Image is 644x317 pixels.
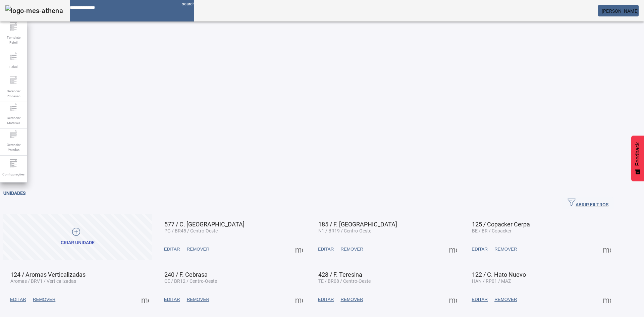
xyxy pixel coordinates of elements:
[7,62,19,71] span: Fabril
[10,278,76,284] span: Aromas / BRV1 / Verticalizadas
[5,5,63,16] img: logo-mes-athena
[3,214,152,260] button: Criar unidade
[10,296,26,303] span: EDITAR
[164,278,217,284] span: CE / BR12 / Centro-Oeste
[3,87,23,101] span: Gerenciar Processo
[10,271,86,278] span: 124 / Aromas Verticalizadas
[164,271,208,278] span: 240 / F. Cebrasa
[183,243,213,255] button: REMOVER
[3,191,25,196] span: Unidades
[447,243,459,255] button: Mais
[318,221,397,228] span: 185 / F. [GEOGRAPHIC_DATA]
[472,221,530,228] span: 125 / Copacker Cerpa
[494,296,517,303] span: REMOVER
[337,294,366,306] button: REMOVER
[318,296,334,303] span: EDITAR
[293,294,305,306] button: Mais
[318,278,371,284] span: TE / BR08 / Centro-Oeste
[562,197,614,209] button: ABRIR FILTROS
[472,278,511,284] span: HAN / RP01 / MAZ
[3,33,23,47] span: Template Fabril
[315,294,337,306] button: EDITAR
[3,140,23,154] span: Gerenciar Paradas
[635,142,641,166] span: Feedback
[30,294,59,306] button: REMOVER
[293,243,305,255] button: Mais
[318,271,362,278] span: 428 / F. Teresina
[183,294,213,306] button: REMOVER
[139,294,151,306] button: Mais
[601,294,613,306] button: Mais
[568,198,608,208] span: ABRIR FILTROS
[61,240,95,246] div: Criar unidade
[491,243,520,255] button: REMOVER
[601,243,613,255] button: Mais
[318,246,334,253] span: EDITAR
[337,243,366,255] button: REMOVER
[468,294,491,306] button: EDITAR
[447,294,459,306] button: Mais
[164,228,218,233] span: PG / BR45 / Centro-Oeste
[472,246,488,253] span: EDITAR
[164,296,180,303] span: EDITAR
[161,243,183,255] button: EDITAR
[161,294,183,306] button: EDITAR
[494,246,517,253] span: REMOVER
[164,221,245,228] span: 577 / C. [GEOGRAPHIC_DATA]
[602,8,639,14] span: [PERSON_NAME]
[3,113,23,127] span: Gerenciar Materiais
[631,136,644,181] button: Feedback - Mostrar pesquisa
[187,246,209,253] span: REMOVER
[340,246,363,253] span: REMOVER
[187,296,209,303] span: REMOVER
[0,170,26,179] span: Configurações
[315,243,337,255] button: EDITAR
[491,294,520,306] button: REMOVER
[164,246,180,253] span: EDITAR
[472,271,526,278] span: 122 / C. Hato Nuevo
[33,296,55,303] span: REMOVER
[472,228,512,233] span: BE / BR / Copacker
[7,294,30,306] button: EDITAR
[340,296,363,303] span: REMOVER
[318,228,371,233] span: N1 / BR19 / Centro-Oeste
[472,296,488,303] span: EDITAR
[468,243,491,255] button: EDITAR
